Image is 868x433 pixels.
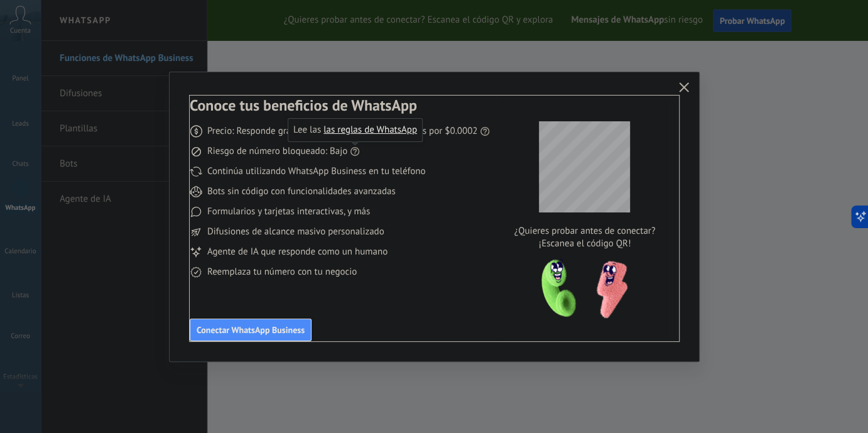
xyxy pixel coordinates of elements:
span: Difusiones de alcance masivo personalizado [207,226,384,238]
span: Reemplaza tu número con tu negocio [207,266,357,278]
span: Conectar WhatsApp Business [197,326,305,334]
span: Continúa utilizando WhatsApp Business en tu teléfono [207,165,425,178]
span: Precio: Responde gratis o inicia nuevas conversaciones por $0.0002 [207,125,478,138]
span: Riesgo de número bloqueado: Bajo [207,145,347,158]
span: Formularios y tarjetas interactivas, y más [207,206,370,218]
img: qr-pic-1x.png [531,255,630,322]
button: Conectar WhatsApp Business [190,319,312,341]
span: ¿Quieres probar antes de conectar? [511,225,659,238]
h3: Conoce tus beneficios de WhatsApp [190,96,417,115]
a: las reglas de WhatsApp [323,124,417,136]
span: Lee las [293,124,417,136]
span: Bots sin código con funcionalidades avanzadas [207,185,396,198]
span: ¡Escanea el código QR! [511,238,659,250]
span: Agente de IA que responde como un humano [207,246,388,258]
